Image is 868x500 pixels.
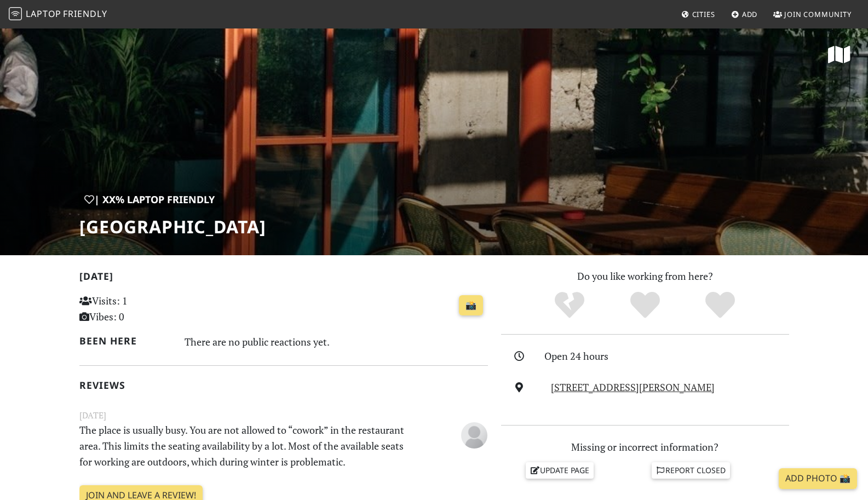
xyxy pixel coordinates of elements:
[461,422,487,449] img: blank-535327c66bd565773addf3077783bbfce4b00ec00e9fd257753287c682c7fa38.png
[79,216,266,237] h1: [GEOGRAPHIC_DATA]
[79,293,207,325] p: Visits: 1 Vibes: 0
[185,333,488,350] div: There are no public reactions yet.
[532,290,607,320] div: No
[79,335,172,347] h2: Been here
[73,409,495,422] small: [DATE]
[63,8,107,20] span: Friendly
[652,462,731,479] a: Report closed
[727,4,762,24] a: Add
[501,268,789,284] p: Do you like working from here?
[544,348,795,364] div: Open 24 hours
[526,462,594,479] a: Update page
[79,192,220,208] div: | XX% Laptop Friendly
[9,7,22,20] img: LaptopFriendly
[682,290,758,320] div: Definitely!
[73,422,424,469] p: The place is usually busy. You are not allowed to “cowork” in the restaurant area. This limits th...
[9,5,107,24] a: LaptopFriendly LaptopFriendly
[742,9,758,19] span: Add
[501,439,789,455] p: Missing or incorrect information?
[677,4,720,24] a: Cities
[26,8,61,20] span: Laptop
[692,9,715,19] span: Cities
[461,428,487,441] span: André Pinheiro
[79,271,488,286] h2: [DATE]
[769,4,856,24] a: Join Community
[784,9,852,19] span: Join Community
[779,468,857,489] a: Add Photo 📸
[551,381,715,394] a: [STREET_ADDRESS][PERSON_NAME]
[607,290,683,320] div: Yes
[79,380,488,391] h2: Reviews
[459,295,483,316] a: 📸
